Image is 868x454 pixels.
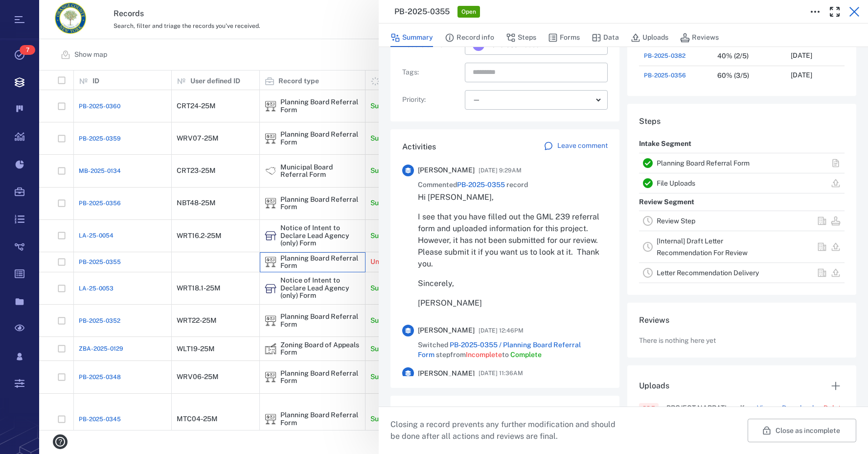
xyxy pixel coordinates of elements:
span: 7 [20,45,35,55]
div: PDF [643,404,655,413]
span: Complete [510,351,542,358]
button: View [757,404,772,413]
p: [DATE] [791,51,812,61]
button: Forms [548,28,580,47]
p: · [774,403,780,414]
button: Toggle to Edit Boxes [805,2,825,22]
p: Hi [PERSON_NAME], [418,191,608,203]
button: Close as incomplete [748,419,856,442]
button: Close [845,2,864,22]
p: Closing a record prevents any further modification and should be done after all actions and revie... [390,419,623,442]
span: [DATE] 12:46PM [479,325,524,336]
span: [PERSON_NAME] [418,326,475,335]
a: PB-2025-0355 / Planning Board Referral Form [418,341,581,358]
div: 60% (3/5) [717,72,749,79]
button: Steps [506,28,536,47]
div: ReviewsThere is nothing here yet [627,303,856,365]
p: I see that you have filled out the GML 239 referral form and uploaded information for this projec... [418,211,608,270]
p: · [816,403,822,414]
span: Switched step from to [418,340,608,359]
h6: Steps [639,116,845,127]
h6: Uploads [639,380,669,392]
a: PB-2025-0356 [644,71,686,80]
a: Leave comment [544,141,608,153]
span: [DATE] 11:36AM [479,367,523,379]
h6: Reviews [639,314,845,326]
div: ActivitiesLeave comment[PERSON_NAME][DATE] 9:29AMCommentedPB-2025-0355 recordHi [PERSON_NAME], I ... [390,129,619,396]
h3: PB-2025-0355 [394,6,450,18]
span: . pdf [732,405,757,411]
span: [DATE] 9:29AM [479,165,522,176]
p: Tags : [402,68,461,77]
div: 40% (2/5) [717,52,749,60]
a: [Internal] Draft Letter Recommendation For Review [657,237,748,257]
p: Leave comment [557,141,608,151]
a: PB-2025-0355 [457,181,505,189]
p: Sincerely, [418,278,608,289]
p: [PERSON_NAME] [418,297,608,309]
a: Letter Recommendation Delivery [657,269,759,277]
span: [PERSON_NAME] [418,369,475,379]
h6: Activities [402,141,436,153]
button: Reviews [680,28,719,47]
div: — [473,94,592,105]
p: Review Segment [639,193,694,211]
a: Download [782,404,814,413]
button: Data [592,28,619,47]
p: Priority : [402,95,461,105]
span: Incomplete [466,351,502,358]
button: Summary [390,28,433,47]
p: There is nothing here yet [639,336,716,346]
a: PB-2025-0382 [644,51,685,60]
span: Commented record [418,180,528,190]
a: Planning Board Referral Form [657,159,750,167]
p: Intake Segment [639,135,691,153]
a: File Uploads [657,179,695,187]
span: Help [22,7,42,16]
p: [DATE] [791,71,812,80]
span: Open [459,8,478,16]
button: Uploads [631,28,668,47]
button: Record info [445,28,494,47]
button: Toggle Fullscreen [825,2,845,22]
button: Delete [823,404,845,413]
span: [PERSON_NAME] [418,166,475,175]
div: StepsIntake SegmentPlanning Board Referral FormFile UploadsReview SegmentReview Step[Internal] Dr... [627,104,856,303]
a: Review Step [657,217,695,225]
span: PROJECT NARRATIVE 2025-19- [666,405,757,411]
